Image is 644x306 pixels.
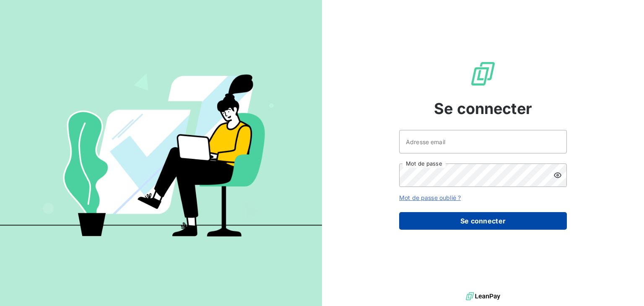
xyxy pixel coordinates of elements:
img: logo [466,290,500,303]
span: Se connecter [434,97,532,120]
a: Mot de passe oublié ? [399,194,461,201]
input: placeholder [399,130,567,153]
img: Logo LeanPay [470,60,496,87]
button: Se connecter [399,212,567,230]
